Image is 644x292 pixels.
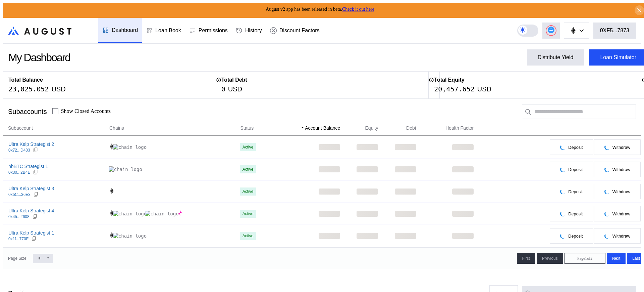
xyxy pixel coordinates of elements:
h2: Total Equity [434,77,464,83]
div: 20,457.652 [434,85,474,93]
button: pendingWithdraw [594,161,641,177]
a: Check it out here [342,7,374,12]
img: pending [560,233,566,239]
div: USD [228,85,242,93]
button: pendingWithdraw [594,139,641,155]
span: Debt [406,125,416,132]
div: USD [477,85,491,93]
span: Chains [109,125,124,132]
div: 0x72...D483 [8,148,30,153]
div: Distribute Yield [538,54,574,60]
img: pending [560,167,566,172]
label: Show Closed Accounts [61,108,111,114]
button: pendingDeposit [549,206,593,222]
div: 23,025.052 [8,85,49,93]
div: USD [51,85,65,93]
div: Ultra Kelp Strategist 1 [8,230,54,236]
span: Subaccount [8,125,33,132]
button: pendingWithdraw [594,206,641,222]
div: Ultra Kelp Strategist 2 [8,141,54,147]
img: pending [604,167,610,172]
span: Last [632,256,640,261]
div: Dashboard [112,27,138,33]
button: pendingWithdraw [594,228,641,244]
span: Withdraw [612,211,630,216]
button: First [517,253,535,264]
img: pending [560,211,566,216]
div: 0x45...2608 [8,214,30,219]
span: Withdraw [612,167,630,172]
img: chain logo [177,210,183,216]
div: 0x1f...770F [8,237,29,241]
span: Deposit [568,167,583,172]
img: chain logo [109,210,115,216]
span: Previous [542,256,558,261]
div: Active [243,211,254,216]
span: Deposit [568,234,583,239]
span: Withdraw [612,145,630,150]
button: Previous [537,253,563,264]
button: pendingDeposit [549,228,593,244]
div: Active [243,234,254,238]
div: Ultra Kelp Strategist 4 [8,208,54,214]
img: pending [604,211,610,216]
div: Active [243,189,254,194]
div: hbBTC Strategist 1 [8,163,48,169]
div: Subaccounts [8,108,47,116]
img: pending [604,144,610,150]
div: Loan Book [155,28,181,34]
button: chain logo [564,23,589,39]
img: chain logo [109,232,115,238]
a: Discount Factors [266,18,324,43]
a: Loan Book [142,18,185,43]
button: pendingWithdraw [594,183,641,200]
span: Deposit [568,145,583,150]
button: 0XF5...7873 [593,23,636,39]
button: Next [607,253,626,264]
div: Page Size: [8,256,28,261]
img: pending [604,189,610,194]
button: pendingDeposit [549,161,593,177]
h2: Total Balance [8,77,43,83]
button: pendingDeposit [549,139,593,155]
img: pending [560,144,566,150]
a: History [232,18,266,43]
span: Deposit [568,211,583,216]
div: 0xbC...36E3 [8,192,31,197]
img: pending [560,189,566,194]
div: 0 [221,85,225,93]
span: Health Factor [445,125,474,132]
a: Dashboard [98,18,142,43]
span: First [522,256,530,261]
a: Permissions [185,18,232,43]
span: Withdraw [612,234,630,239]
img: chain logo [109,143,115,150]
h2: Total Debt [221,77,247,83]
span: August v2 app has been released in beta. [266,7,374,12]
img: chain logo [113,233,147,239]
img: chain logo [113,144,147,150]
img: chain logo [113,211,147,217]
div: History [245,28,262,34]
img: chain logo [145,211,178,217]
img: chain logo [570,27,577,34]
div: 0x30...2B4E [8,170,30,175]
img: pending [604,233,610,239]
div: Loan Simulator [600,54,636,60]
span: Next [612,256,621,261]
span: Account Balance [305,125,340,132]
div: 0XF5...7873 [600,28,629,34]
span: Equity [365,125,378,132]
span: Deposit [568,189,583,194]
button: pendingDeposit [549,183,593,200]
span: Page 1 of 2 [577,256,592,261]
div: Active [243,145,254,150]
div: Ultra Kelp Strategist 3 [8,185,54,192]
div: Active [243,167,254,172]
div: Discount Factors [279,28,320,34]
div: My Dashboard [8,51,70,64]
span: Withdraw [612,189,630,194]
img: chain logo [109,166,142,172]
img: chain logo [109,188,115,194]
button: Distribute Yield [527,49,584,66]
